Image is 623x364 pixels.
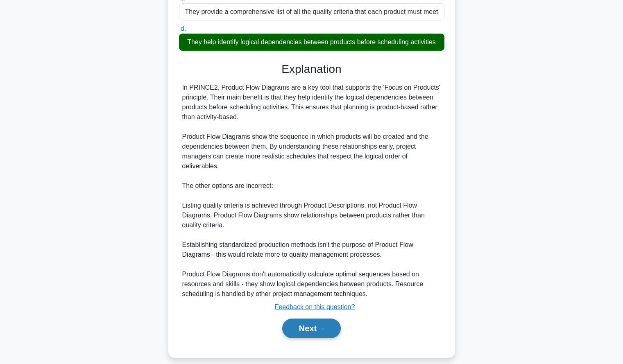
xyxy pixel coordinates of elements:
[184,62,439,76] h3: Explanation
[181,25,186,32] span: d.
[182,83,441,299] div: In PRINCE2, Product Flow Diagrams are a key tool that supports the 'Focus on Products' principle....
[179,3,444,20] div: They provide a comprehensive list of all the quality criteria that each product must meet
[179,34,444,51] div: They help identify logical dependencies between products before scheduling activities
[282,319,341,338] button: Next
[275,303,355,310] a: Feedback on this question?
